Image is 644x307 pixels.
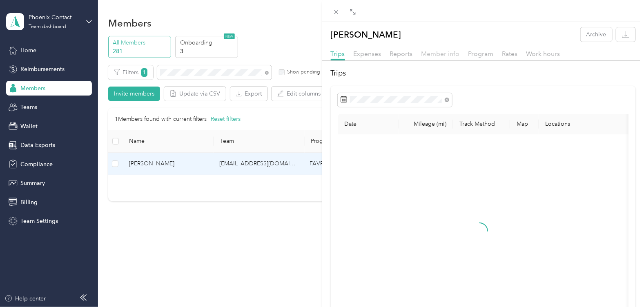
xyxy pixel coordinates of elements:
[581,27,612,42] button: Archive
[331,68,636,79] h2: Trips
[453,114,510,134] th: Track Method
[354,50,381,58] span: Expenses
[399,114,453,134] th: Mileage (mi)
[390,50,413,58] span: Reports
[526,50,560,58] span: Work hours
[338,114,399,134] th: Date
[502,50,518,58] span: Rates
[331,50,345,58] span: Trips
[598,261,644,307] iframe: Everlance-gr Chat Button Frame
[331,27,401,42] p: [PERSON_NAME]
[421,50,460,58] span: Member info
[468,50,494,58] span: Program
[510,114,539,134] th: Map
